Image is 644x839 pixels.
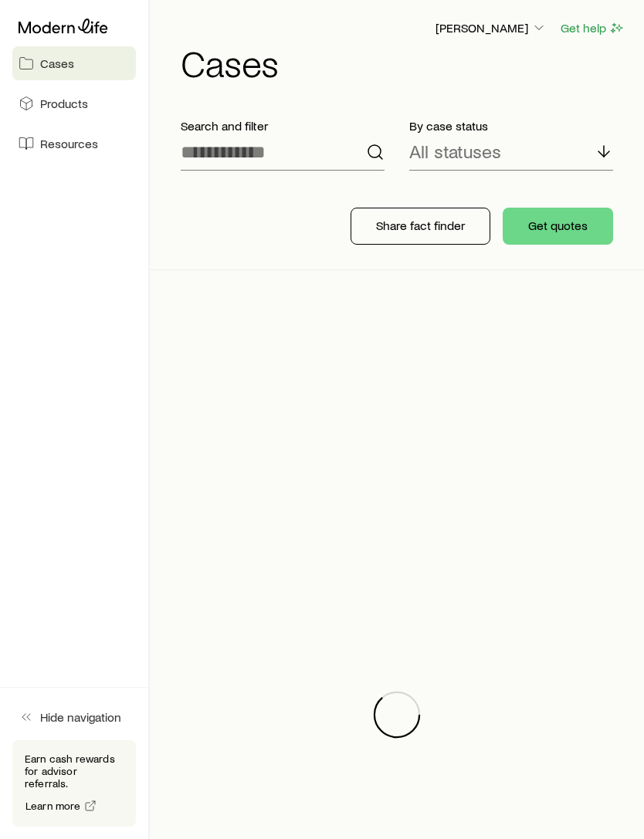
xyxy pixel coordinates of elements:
[181,44,625,81] h1: Cases
[436,20,547,36] p: [PERSON_NAME]
[560,19,625,37] button: Get help
[12,46,136,80] a: Cases
[351,208,490,245] button: Share fact finder
[40,96,88,111] span: Products
[409,140,501,162] p: All statuses
[435,19,547,38] button: [PERSON_NAME]
[181,118,385,134] p: Search and filter
[12,740,136,827] div: Earn cash rewards for advisor referrals.Learn more
[40,56,74,71] span: Cases
[409,118,613,134] p: By case status
[12,86,136,120] a: Products
[25,800,81,811] span: Learn more
[503,208,613,245] button: Get quotes
[12,700,136,734] button: Hide navigation
[12,127,136,161] a: Resources
[25,753,124,790] p: Earn cash rewards for advisor referrals.
[40,136,98,151] span: Resources
[40,709,121,725] span: Hide navigation
[376,218,465,233] p: Share fact finder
